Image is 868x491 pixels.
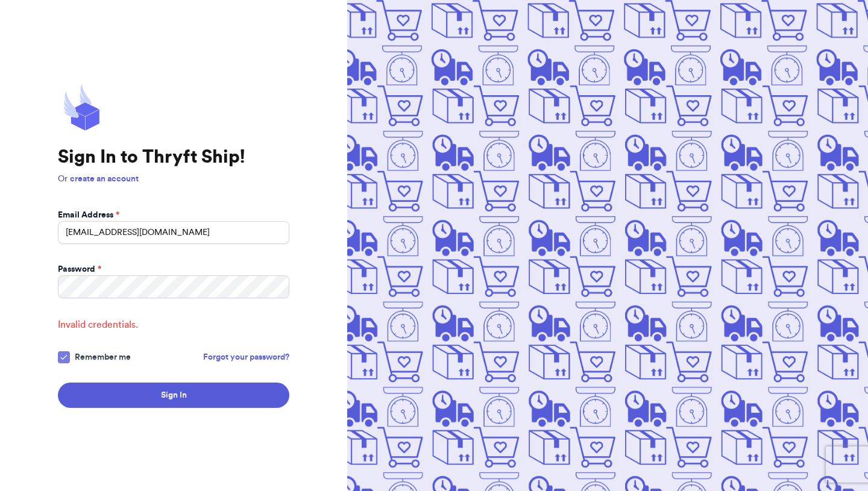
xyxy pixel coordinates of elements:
span: Invalid credentials. [58,317,289,332]
a: Forgot your password? [203,351,289,363]
button: Sign In [58,383,289,408]
label: Password [58,263,101,275]
h1: Sign In to Thryft Ship! [58,146,289,168]
label: Email Address [58,209,119,221]
a: create an account [70,175,139,183]
span: Remember me [75,351,131,363]
p: Or [58,173,289,185]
